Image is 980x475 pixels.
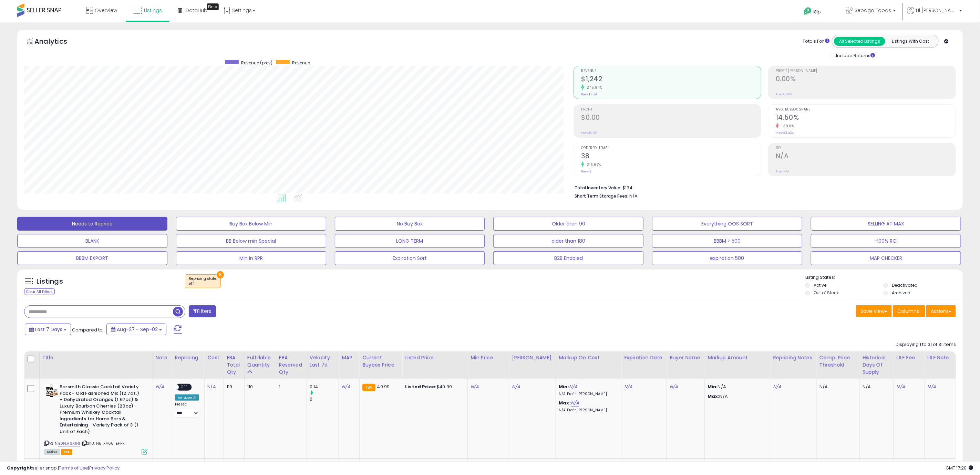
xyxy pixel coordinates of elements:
[144,7,162,14] span: Listings
[581,114,761,123] h2: $0.00
[335,217,485,231] button: No Buy Box
[893,305,925,317] button: Columns
[58,441,80,446] a: B0FLR6PJN1
[708,393,765,400] p: N/A
[897,354,922,361] div: LILF Fee
[925,351,956,379] th: CSV column name: cust_attr_5_LILF Note
[776,146,956,150] span: ROI
[629,193,638,199] span: N/A
[176,234,326,248] button: BB Below min Special
[581,146,761,150] span: Ordered Items
[773,383,781,390] a: N/A
[708,384,765,390] p: N/A
[405,384,462,390] div: $49.99
[7,465,32,471] strong: Copyright
[667,351,705,379] th: CSV column name: cust_attr_4_Buyer Name
[227,354,241,376] div: FBA Total Qty
[207,3,219,10] div: Tooltip anchor
[559,383,569,390] b: Min:
[37,277,63,286] h5: Listings
[575,185,621,191] b: Total Inventory Value:
[189,281,217,286] div: off
[581,108,761,112] span: Profit
[25,324,71,335] button: Last 7 Days
[175,354,202,361] div: Repricing
[892,282,918,288] label: Deactivated
[179,384,190,390] span: OFF
[95,7,117,14] span: Overview
[581,69,761,73] span: Revenue
[946,465,973,471] span: 2025-09-10 17:20 GMT
[571,400,579,407] a: N/A
[776,152,956,161] h2: N/A
[834,37,885,46] button: All Selected Listings
[186,7,207,14] span: DataHub
[584,162,601,167] small: 216.67%
[773,354,814,361] div: Repricing Notes
[798,2,835,22] a: Help
[559,354,618,361] div: Markup on Cost
[72,327,104,333] span: Compared to:
[17,251,167,265] button: BBBM EXPORT
[279,354,304,376] div: FBA Reserved Qty
[117,326,158,333] span: Aug-27 - Sep-02
[776,69,956,73] span: Profit [PERSON_NAME]
[377,383,390,390] span: 49.99
[61,449,73,455] span: FBA
[342,354,357,361] div: MAP
[819,384,854,390] div: N/A
[44,449,60,455] span: All listings currently available for purchase on Amazon
[670,354,702,361] div: Buyer Name
[342,383,350,390] a: N/A
[156,383,164,390] a: N/A
[863,354,891,376] div: Historical Days Of Supply
[896,341,956,348] div: Displaying 1 to 31 of 31 items
[207,383,216,390] a: N/A
[493,234,643,248] button: older than 180
[175,394,199,401] div: Amazon AI
[803,38,829,45] div: Totals For
[189,305,216,317] button: Filters
[559,392,616,397] p: N/A Profit [PERSON_NAME]
[811,217,961,231] button: SELLING AT MAX
[652,234,802,248] button: BBBM > 500
[310,396,339,402] div: 0
[928,383,936,390] a: N/A
[621,351,667,379] th: CSV column name: cust_attr_2_Expiration Date
[670,383,678,390] a: N/A
[885,37,936,46] button: Listings With Cost
[247,354,273,369] div: Fulfillable Quantity
[814,282,826,288] label: Active
[7,465,120,472] div: seller snap | |
[227,384,239,390] div: 119
[44,384,58,398] img: 51wot8MRE6L._SL40_.jpg
[156,354,169,361] div: Note
[176,217,326,231] button: Buy Box Below Min
[812,9,821,15] span: Help
[362,354,399,369] div: Current Buybox Price
[652,217,802,231] button: Everything OOS SORT
[827,51,884,59] div: Include Returns
[81,441,125,446] span: | SKU: N5-XV68-EFFR
[776,169,789,173] small: Prev: N/A
[292,60,310,66] span: Revenue
[335,251,485,265] button: Expiration Sort
[335,234,485,248] button: LONG TERM
[819,354,857,369] div: Comp. Price Threshold
[776,92,792,96] small: Prev: 0.00%
[776,75,956,84] h2: 0.00%
[581,152,761,161] h2: 38
[241,60,272,66] span: Revenue (prev)
[814,290,839,296] label: Out of Stock
[855,7,891,14] span: Sebago Foods
[894,351,925,379] th: CSV column name: cust_attr_1_LILF Fee
[493,217,643,231] button: Older than 90
[35,326,62,333] span: Last 7 Days
[805,274,963,281] p: Listing States:
[493,251,643,265] button: B2B Enabled
[217,271,224,278] button: ×
[24,288,55,295] div: Clear All Filters
[776,114,956,123] h2: 14.50%
[803,7,812,15] i: Get Help
[581,92,597,96] small: Prev: $359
